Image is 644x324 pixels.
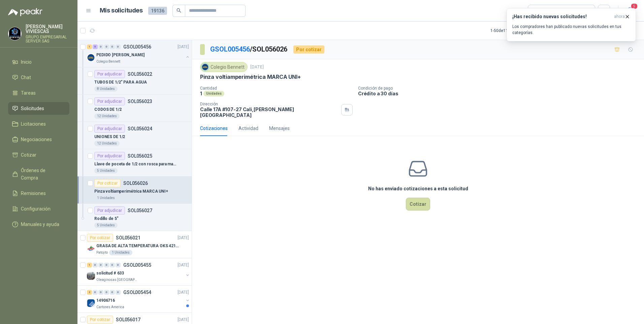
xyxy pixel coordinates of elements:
[293,45,324,54] div: Por cotizar
[94,206,125,215] div: Por adjudicar
[87,245,95,253] img: Company Logo
[512,14,611,20] h3: ¡Has recibido nuevas solicitudes!
[96,297,115,304] p: 14906716
[200,73,301,80] p: Pinza voltiamperimétrica MARCA UNI+
[178,289,189,296] p: [DATE]
[21,136,52,143] span: Negociaciones
[87,234,113,242] div: Por cotizar
[8,71,69,84] a: Chat
[116,290,121,295] div: 0
[77,122,192,149] a: Por adjudicarSOL056024UNIONES DE 1/212 Unidades
[200,125,228,132] div: Cotizaciones
[94,70,125,78] div: Por adjudicar
[87,263,92,267] div: 1
[21,167,63,182] span: Órdenes de Compra
[8,164,69,184] a: Órdenes de Compra
[110,44,115,49] div: 0
[94,179,121,187] div: Por cotizar
[100,6,143,15] h1: Mis solicitudes
[178,44,189,50] p: [DATE]
[87,272,95,280] img: Company Logo
[631,3,638,9] span: 5
[104,44,109,49] div: 0
[94,106,122,113] p: CODOS DE 1/2
[128,72,152,76] p: SOL056022
[94,86,118,92] div: 8 Unidades
[21,190,46,197] span: Remisiones
[96,304,124,310] p: Cartones America
[116,263,121,267] div: 0
[94,152,125,160] div: Por adjudicar
[77,231,192,258] a: Por cotizarSOL056021[DATE] Company LogoGRASA DE ALTA TEMPERATURA OKS 4210 X 5 KGPatojito1 Unidades
[507,8,636,41] button: ¡Has recibido nuevas solicitudes!ahora Los compradores han publicado nuevas solicitudes en tus ca...
[8,8,42,16] img: Logo peakr
[87,261,190,283] a: 1 0 0 0 0 0 GSOL005455[DATE] Company Logosolicitud # 633Oleaginosas [GEOGRAPHIC_DATA][PERSON_NAME]
[178,262,189,268] p: [DATE]
[87,54,95,62] img: Company Logo
[94,223,118,228] div: 5 Unidades
[21,221,59,228] span: Manuales y ayuda
[94,114,120,119] div: 12 Unidades
[128,99,152,104] p: SOL056023
[116,235,140,240] p: SOL056021
[8,56,69,68] a: Inicio
[624,5,636,17] button: 5
[87,43,190,64] a: 1 5 0 0 0 0 GSOL005456[DATE] Company LogoPEDIDO [PERSON_NAME]Colegio Bennett
[96,270,124,277] p: solicitud # 633
[8,102,69,115] a: Solicitudes
[176,8,181,13] span: search
[123,181,148,186] p: SOL056026
[96,59,120,64] p: Colegio Bennett
[128,208,152,213] p: SOL056027
[123,44,151,49] p: GSOL005456
[178,235,189,241] p: [DATE]
[269,125,290,132] div: Mensajes
[21,205,51,213] span: Configuración
[8,133,69,146] a: Negociaciones
[94,97,125,105] div: Por adjudicar
[96,243,180,249] p: GRASA DE ALTA TEMPERATURA OKS 4210 X 5 KG
[200,62,248,72] div: Colegio Bennett
[116,44,121,49] div: 0
[614,14,625,20] span: ahora
[532,7,546,14] div: Todas
[94,168,118,173] div: 5 Unidades
[26,24,69,34] p: [PERSON_NAME] VIVIESCAS
[77,176,192,204] a: Por cotizarSOL056026Pinza voltiamperimétrica MARCA UNI+1 Unidades
[104,263,109,267] div: 0
[109,250,132,255] div: 1 Unidades
[210,45,250,53] a: GSOL005456
[490,25,537,36] div: 1 - 50 de 11259
[104,290,109,295] div: 0
[77,149,192,176] a: Por adjudicarSOL056025Llave de poceta de 1/2 con rosca para manguera5 Unidades
[203,91,224,96] div: Unidades
[8,202,69,215] a: Configuración
[21,120,46,128] span: Licitaciones
[26,35,69,43] p: GRUPO EMPRESARIAL SERVER SAS
[8,218,69,231] a: Manuales y ayuda
[110,290,115,295] div: 0
[210,44,288,55] p: / SOL056026
[200,102,339,106] p: Dirección
[21,89,36,97] span: Tareas
[8,118,69,130] a: Licitaciones
[116,317,140,322] p: SOL056017
[87,44,92,49] div: 1
[96,250,108,255] p: Patojito
[8,27,21,40] img: Company Logo
[94,216,118,222] p: Rodillo de 5"
[21,58,32,66] span: Inicio
[77,204,192,231] a: Por adjudicarSOL056027Rodillo de 5"5 Unidades
[512,24,630,36] p: Los compradores han publicado nuevas solicitudes en tus categorías.
[148,7,167,15] span: 19136
[123,263,151,267] p: GSOL005455
[21,105,44,112] span: Solicitudes
[94,125,125,133] div: Por adjudicar
[93,290,98,295] div: 0
[98,290,103,295] div: 0
[77,67,192,95] a: Por adjudicarSOL056022TUBOS DE 1/2" PARA AGUA8 Unidades
[8,149,69,161] a: Cotizar
[358,86,641,91] p: Condición de pago
[87,299,95,307] img: Company Logo
[87,290,92,295] div: 2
